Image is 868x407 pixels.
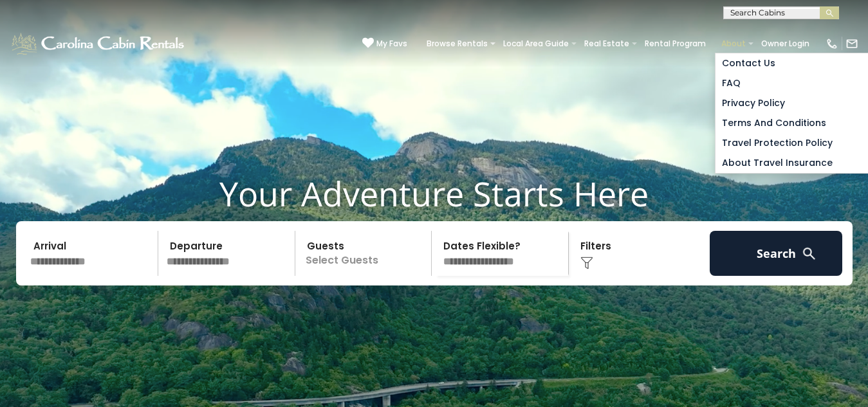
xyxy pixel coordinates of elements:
[376,38,407,50] span: My Favs
[801,246,817,262] img: search-regular-white.png
[638,35,712,53] a: Rental Program
[715,35,752,53] a: About
[710,231,843,276] button: Search
[580,257,593,269] img: filter--v1.png
[578,35,636,53] a: Real Estate
[420,35,494,53] a: Browse Rentals
[10,31,188,57] img: White-1-1-2.png
[845,37,858,50] img: mail-regular-white.png
[362,37,407,50] a: My Favs
[755,35,816,53] a: Owner Login
[826,37,838,50] img: phone-regular-white.png
[10,174,858,213] h1: Your Adventure Starts Here
[299,231,432,276] p: Select Guests
[497,35,575,53] a: Local Area Guide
